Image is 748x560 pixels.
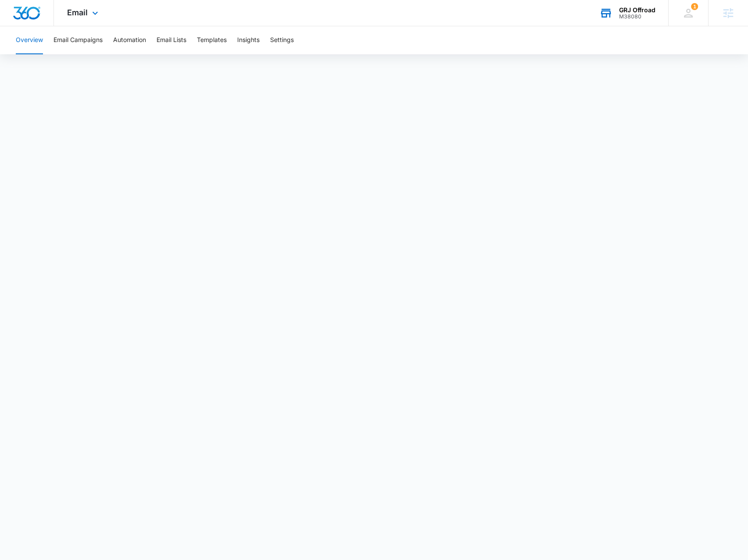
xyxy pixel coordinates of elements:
[67,8,88,17] span: Email
[197,26,227,54] button: Templates
[619,7,655,14] div: account name
[691,3,698,10] div: notifications count
[53,26,103,54] button: Email Campaigns
[619,14,655,20] div: account id
[270,26,294,54] button: Settings
[16,26,43,54] button: Overview
[691,3,698,10] span: 1
[237,26,260,54] button: Insights
[113,26,146,54] button: Automation
[157,26,186,54] button: Email Lists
